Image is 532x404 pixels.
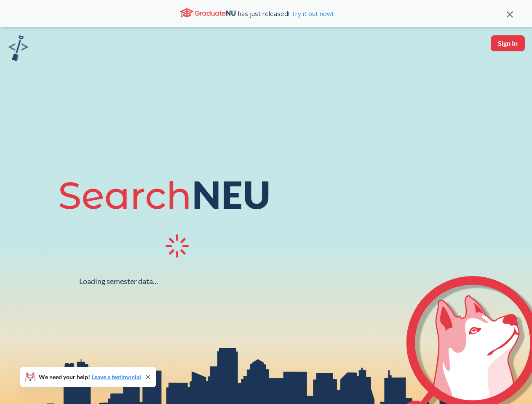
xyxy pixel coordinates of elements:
[8,35,28,64] a: sandbox logo
[79,276,158,286] div: Loading semester data...
[289,9,333,18] a: Try it out now!
[238,9,333,18] span: has just released!
[91,373,141,380] a: Leave a testimonial
[39,374,141,380] span: We need your help!
[8,35,28,61] img: sandbox logo
[491,35,525,51] button: Sign In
